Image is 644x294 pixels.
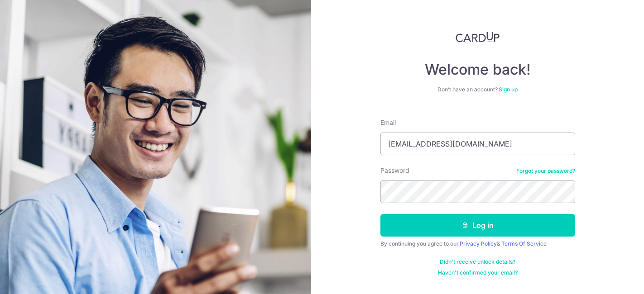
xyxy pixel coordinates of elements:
[516,167,575,175] a: Forgot your password?
[438,269,518,276] a: Haven't confirmed your email?
[380,118,396,127] label: Email
[380,166,409,175] label: Password
[456,32,500,43] img: CardUp Logo
[380,214,575,237] button: Log in
[460,240,497,247] a: Privacy Policy
[499,86,518,93] a: Sign up
[380,86,575,93] div: Don’t have an account?
[380,240,575,247] div: By continuing you agree to our &
[380,133,575,155] input: Enter your Email
[440,258,515,266] a: Didn't receive unlock details?
[501,240,547,247] a: Terms Of Service
[380,61,575,79] h4: Welcome back!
